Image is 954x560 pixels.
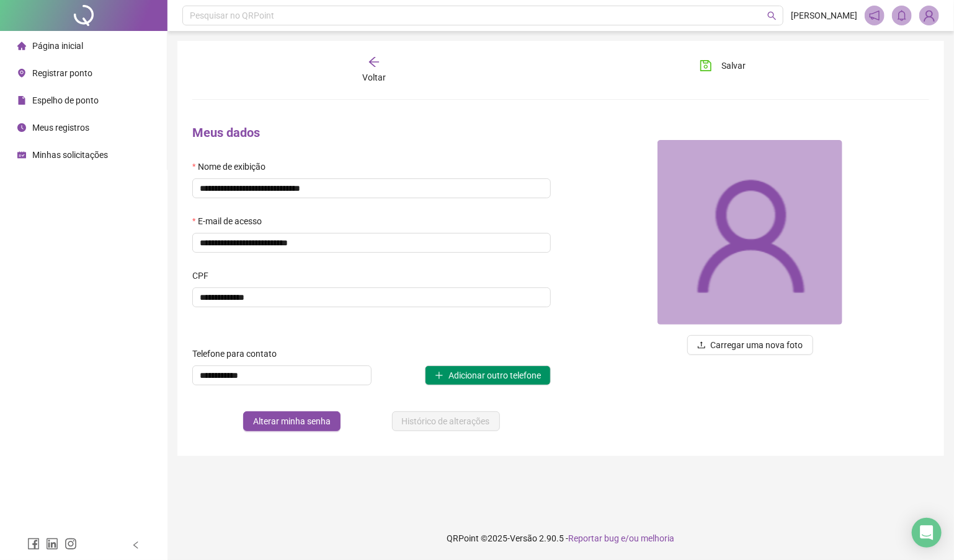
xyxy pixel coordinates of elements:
[32,150,108,160] span: Minhas solicitações
[27,538,40,550] span: facebook
[791,9,857,22] span: [PERSON_NAME]
[192,347,285,361] label: Telefone para contato
[192,160,274,173] label: Nome de exibição
[700,59,712,72] span: save
[32,95,99,105] span: Espelho de ponto
[697,341,706,349] span: upload
[510,533,538,543] span: Versão
[368,56,380,68] span: arrow-left
[912,518,942,548] div: Open Intercom Messenger
[392,411,500,431] button: Histórico de alterações
[658,140,842,325] img: 91763
[711,338,803,352] span: Carregar uma nova foto
[192,214,270,228] label: E-mail de acesso
[17,69,26,77] span: environment
[687,335,813,355] button: uploadCarregar uma nova foto
[17,42,26,50] span: home
[435,371,444,380] span: plus
[167,517,954,560] footer: QRPoint © 2025 - 2.90.5 -
[32,68,92,78] span: Registrar ponto
[767,11,777,20] span: search
[32,41,83,51] span: Página inicial
[32,123,89,133] span: Meus registros
[569,533,675,543] span: Reportar bug e/ou melhoria
[362,72,386,82] span: Voltar
[192,124,551,141] h4: Meus dados
[192,269,216,282] label: CPF
[896,10,907,21] span: bell
[132,541,140,549] span: left
[46,538,58,550] span: linkedin
[690,56,756,76] button: Salvar
[920,6,938,25] img: 91763
[17,123,26,132] span: clock-circle
[243,411,341,431] button: Alterar minha senha
[722,59,746,72] span: Salvar
[253,414,331,428] span: Alterar minha senha
[65,538,77,550] span: instagram
[448,369,541,382] span: Adicionar outro telefone
[869,10,880,21] span: notification
[17,96,26,105] span: file
[17,151,26,159] span: schedule
[425,365,551,385] button: plusAdicionar outro telefone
